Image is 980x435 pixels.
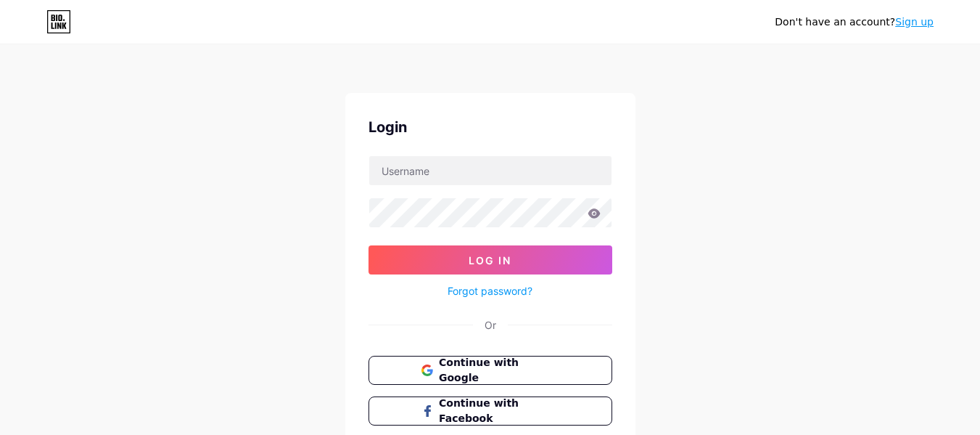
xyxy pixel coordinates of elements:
div: Don't have an account? [775,15,934,30]
div: Login [368,116,612,138]
button: Log In [368,245,612,275]
button: Continue with Facebook [368,397,612,426]
div: Or [485,317,496,333]
span: Continue with Google [439,355,559,386]
a: Forgot password? [448,283,532,298]
button: Continue with Google [368,356,612,385]
span: Log In [469,254,511,267]
a: Sign up [895,16,934,28]
input: Username [369,156,612,185]
span: Continue with Facebook [439,396,559,426]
